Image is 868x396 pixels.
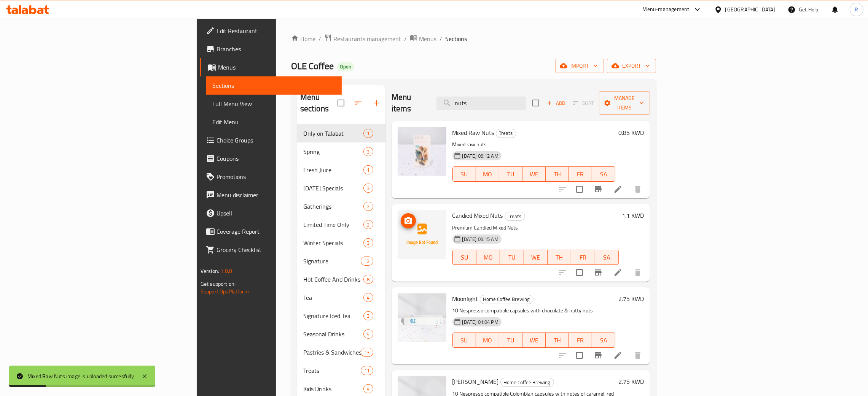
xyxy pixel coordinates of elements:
button: Manage items [599,91,650,115]
span: Edit Menu [212,117,336,127]
div: items [363,238,373,247]
span: TU [502,169,519,180]
a: Upsell [200,204,342,222]
div: Limited Time Only2 [297,215,385,234]
span: Add item [544,97,568,109]
div: Tea4 [297,288,385,307]
span: 4 [364,385,373,393]
button: Add section [367,94,385,112]
div: items [361,348,373,357]
span: Gatherings [303,202,364,211]
span: Fresh Juice [303,165,364,174]
span: Spring [303,147,364,156]
div: [GEOGRAPHIC_DATA] [725,5,776,14]
span: Candied Mixed Nuts [452,210,503,221]
span: Sections [445,34,467,43]
button: Branch-specific-item [589,346,607,364]
span: Signature [303,257,361,266]
span: Menus [419,34,436,43]
span: Menus [218,63,336,72]
a: Edit menu item [613,185,623,194]
span: Seasonal Drinks [303,329,364,339]
a: Grocery Checklist [200,241,342,259]
span: Hot Coffee And Drinks [303,275,364,284]
a: Branches [200,40,342,58]
button: WE [522,333,546,348]
span: Select section first [568,97,599,109]
span: TH [551,252,568,263]
span: Restaurants management [333,34,401,43]
span: [DATE] Specials [303,184,364,193]
span: Grocery Checklist [217,245,336,254]
div: Home Coffee Brewing [480,295,534,304]
h6: 2.75 KWD [618,293,644,304]
a: Coupons [200,149,342,168]
span: 3 [364,239,373,247]
button: upload picture [401,213,416,228]
a: Restaurants management [324,34,401,44]
span: TU [503,252,521,263]
button: SA [595,250,619,265]
div: items [363,184,373,193]
span: [DATE] 09:15 AM [459,236,502,243]
div: items [363,311,373,320]
button: TU [499,166,522,182]
button: TU [499,333,522,348]
li: / [440,34,442,43]
button: import [555,59,604,73]
a: Support.OpsPlatform [201,287,249,296]
a: Menus [200,58,342,76]
a: Coverage Report [200,222,342,241]
div: Only on Talabat1 [297,124,385,143]
div: Seasonal Drinks4 [297,325,385,343]
span: MO [479,252,497,263]
span: 4 [364,331,373,338]
span: TH [549,169,566,180]
button: MO [476,250,500,265]
span: Promotions [217,172,336,181]
h6: 0.85 KWD [618,127,644,138]
span: SA [598,252,616,263]
span: Edit Restaurant [217,26,336,35]
button: export [607,59,656,73]
span: 12 [361,258,373,265]
div: Ramadan Specials [303,184,364,193]
div: Pastries & Sandwiches13 [297,343,385,361]
button: SU [452,250,476,265]
span: Winter Specials [303,238,364,247]
div: items [363,220,373,229]
span: 3 [364,312,373,320]
button: SU [452,166,476,182]
button: WE [522,166,546,182]
button: TH [546,333,569,348]
span: WE [527,252,545,263]
div: Signature Iced Tea3 [297,307,385,325]
span: [PERSON_NAME] [452,376,499,387]
div: Pastries & Sandwiches [303,348,361,357]
div: Open [337,62,354,71]
span: 13 [361,349,373,356]
div: Spring3 [297,143,385,161]
span: FR [572,335,589,346]
p: 10 Nespresso compatible capsules with chocolate & nutty nuts [452,306,615,315]
span: Sections [212,81,336,90]
div: Menu-management [643,5,690,14]
div: items [361,257,373,266]
span: Select section [528,95,544,111]
a: Choice Groups [200,131,342,149]
span: Tea [303,293,364,302]
button: delete [629,263,647,282]
span: import [561,61,598,71]
span: 2 [364,221,373,228]
span: Coverage Report [217,227,336,236]
div: Treats [496,129,516,138]
img: Candied Mixed Nuts [398,210,446,259]
button: SA [592,166,615,182]
span: SU [456,252,473,263]
li: / [404,34,407,43]
p: Mixed raw nuts [452,140,615,149]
